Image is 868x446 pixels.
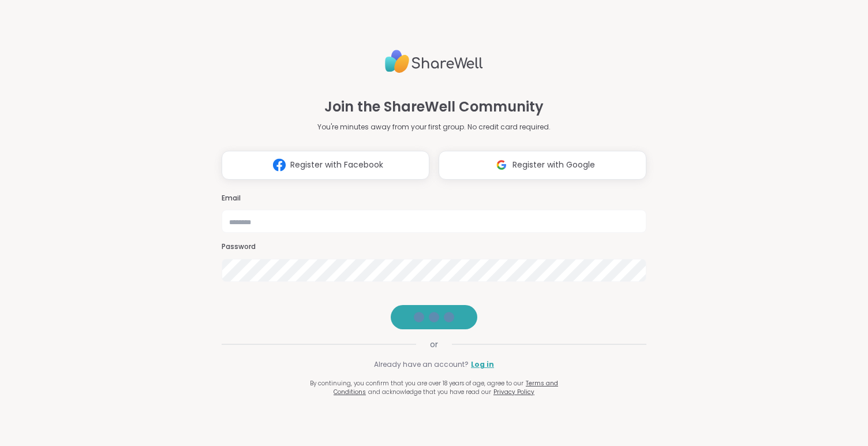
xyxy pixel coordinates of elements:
[222,194,646,203] h3: Email
[324,96,544,117] h1: Join the ShareWell Community
[471,359,494,370] a: Log in
[222,242,646,252] h3: Password
[368,388,491,396] span: and acknowledge that you have read our
[493,388,534,396] a: Privacy Policy
[374,359,469,370] span: Already have an account?
[385,45,483,78] img: ShareWell Logo
[334,379,558,396] a: Terms and Conditions
[310,379,523,388] span: By continuing, you confirm that you are over 18 years of age, agree to our
[317,122,551,132] p: You're minutes away from your first group. No credit card required.
[416,339,452,350] span: or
